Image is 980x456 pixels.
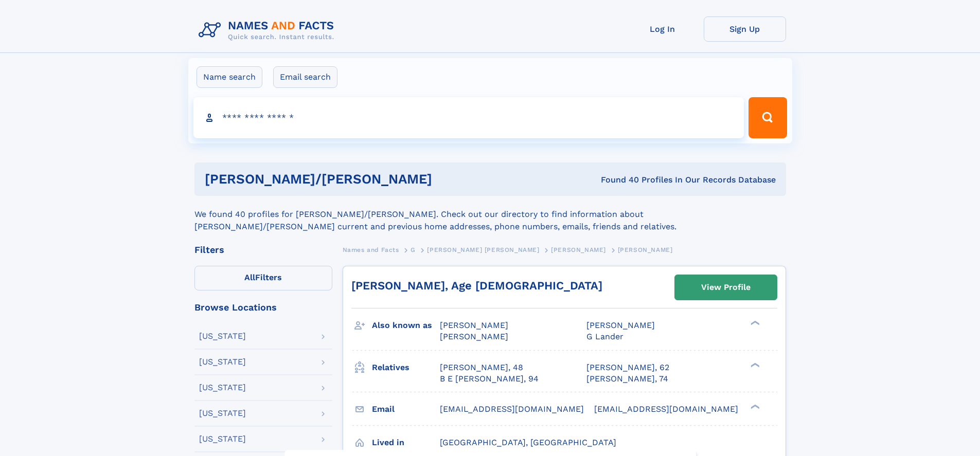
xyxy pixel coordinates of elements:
[516,174,776,186] div: Found 40 Profiles In Our Records Database
[440,332,508,341] span: [PERSON_NAME]
[551,243,606,256] a: [PERSON_NAME]
[586,373,668,385] a: [PERSON_NAME], 74
[194,16,343,44] img: Logo Names and Facts
[749,97,787,138] button: Search Button
[343,243,399,256] a: Names and Facts
[586,362,669,373] a: [PERSON_NAME], 62
[621,16,704,42] a: Log In
[205,173,516,186] h1: [PERSON_NAME]/[PERSON_NAME]
[199,384,246,392] div: [US_STATE]
[440,373,539,385] a: B E [PERSON_NAME], 94
[586,320,655,330] span: [PERSON_NAME]
[427,243,539,256] a: [PERSON_NAME] [PERSON_NAME]
[594,404,738,414] span: [EMAIL_ADDRESS][DOMAIN_NAME]
[273,66,337,88] label: Email search
[411,246,416,253] span: G
[199,435,246,443] div: [US_STATE]
[351,279,602,292] a: [PERSON_NAME], Age [DEMOGRAPHIC_DATA]
[701,276,751,299] div: View Profile
[748,320,760,326] div: ❯
[194,196,786,233] div: We found 40 profiles for [PERSON_NAME]/[PERSON_NAME]. Check out our directory to find information...
[372,400,440,418] h3: Email
[199,332,246,340] div: [US_STATE]
[372,359,440,376] h3: Relatives
[199,409,246,417] div: [US_STATE]
[440,320,508,330] span: [PERSON_NAME]
[675,275,777,300] a: View Profile
[244,272,255,282] span: All
[440,404,584,414] span: [EMAIL_ADDRESS][DOMAIN_NAME]
[411,243,416,256] a: G
[194,245,332,254] div: Filters
[440,362,523,373] a: [PERSON_NAME], 48
[194,266,332,290] label: Filters
[193,97,744,138] input: search input
[372,434,440,451] h3: Lived in
[551,246,606,253] span: [PERSON_NAME]
[748,403,760,410] div: ❯
[427,246,539,253] span: [PERSON_NAME] [PERSON_NAME]
[372,317,440,334] h3: Also known as
[586,332,623,341] span: G Lander
[748,361,760,368] div: ❯
[199,358,246,366] div: [US_STATE]
[618,246,673,253] span: [PERSON_NAME]
[194,303,332,312] div: Browse Locations
[440,437,616,447] span: [GEOGRAPHIC_DATA], [GEOGRAPHIC_DATA]
[197,66,262,88] label: Name search
[704,16,786,42] a: Sign Up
